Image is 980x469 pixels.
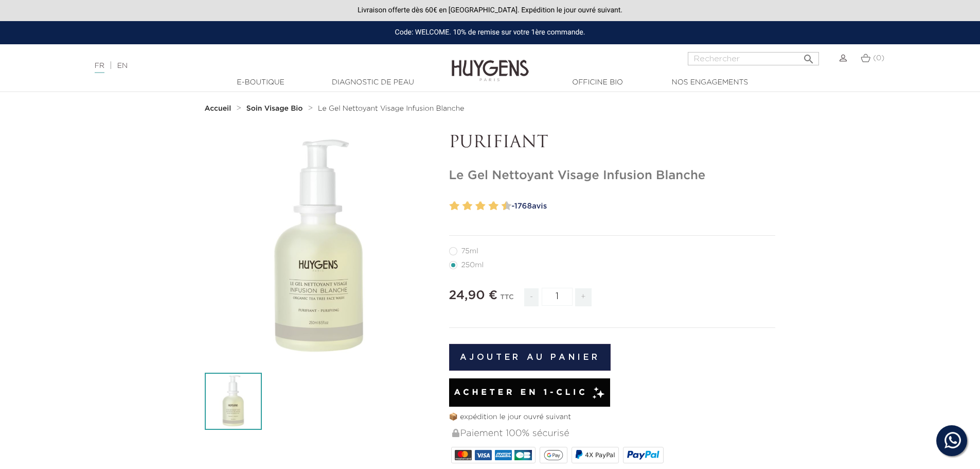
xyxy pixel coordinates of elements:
[449,261,496,269] label: 250ml
[501,286,514,314] div: TTC
[322,77,424,88] a: Diagnostic de peau
[524,288,539,306] span: -
[514,202,532,210] span: 1768
[90,60,401,72] div: |
[449,247,491,255] label: 75ml
[452,199,459,214] label: 2
[542,288,573,306] input: Quantité
[475,450,492,460] img: VISA
[486,199,490,214] label: 7
[478,199,486,214] label: 6
[688,52,819,65] input: Rechercher
[449,344,611,371] button: Ajouter au panier
[585,451,615,459] span: 4X PayPal
[465,199,472,214] label: 4
[473,199,477,214] label: 5
[500,199,503,214] label: 9
[318,105,464,113] a: Le Gel Nettoyant Visage Infusion Blanche
[658,77,761,88] a: Nos engagements
[460,199,464,214] label: 3
[514,450,531,460] img: CB_NATIONALE
[799,49,818,63] button: 
[246,105,303,112] strong: Soin Visage Bio
[451,423,776,445] div: Paiement 100% sécurisé
[803,50,815,62] i: 
[246,105,306,113] a: Soin Visage Bio
[449,133,776,153] p: PURIFIANT
[449,289,498,302] span: 24,90 €
[452,429,459,437] img: Paiement 100% sécurisé
[873,55,884,62] span: (0)
[318,105,464,112] span: Le Gel Nettoyant Visage Infusion Blanche
[575,288,592,306] span: +
[455,450,472,460] img: MASTERCARD
[544,450,563,460] img: google_pay
[504,199,511,214] label: 10
[546,77,649,88] a: Officine Bio
[452,43,529,83] img: Huygens
[495,450,512,460] img: AMEX
[508,199,776,214] a: -1768avis
[449,412,776,423] p: 📦 expédition le jour ouvré suivant
[95,62,104,73] a: FR
[205,105,231,112] strong: Accueil
[205,105,234,113] a: Accueil
[448,199,451,214] label: 1
[491,199,498,214] label: 8
[209,77,312,88] a: E-Boutique
[449,168,776,183] h1: Le Gel Nettoyant Visage Infusion Blanche
[205,373,262,430] img: Le Gel Nettoyant Visage Infusion Blanche 250ml
[117,62,128,70] a: EN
